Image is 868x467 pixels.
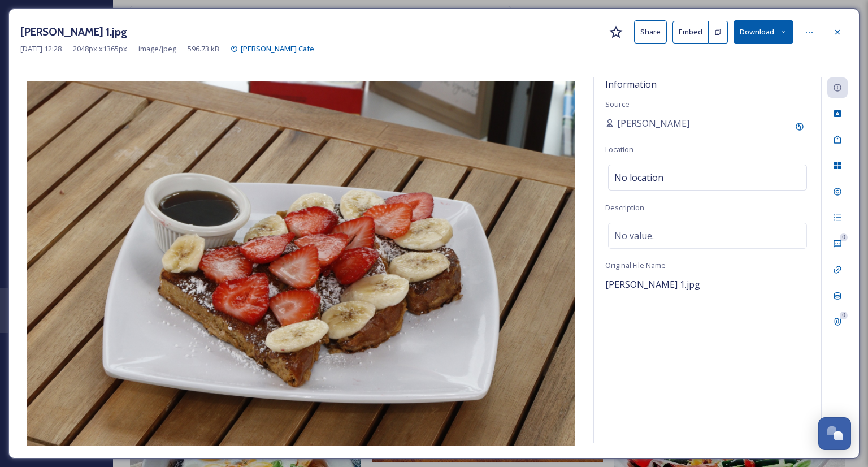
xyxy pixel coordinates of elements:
span: image/jpeg [138,44,176,54]
span: 2048 px x 1365 px [73,44,127,54]
button: Embed [672,21,709,44]
span: [PERSON_NAME] Cafe [241,44,314,54]
h3: [PERSON_NAME] 1.jpg [20,24,127,40]
span: Location [605,144,633,154]
span: [DATE] 12:28 [20,44,62,54]
span: Original File Name [605,260,666,270]
div: 0 [840,312,848,319]
button: Download [734,20,793,44]
span: 596.73 kB [188,44,219,54]
button: Open Chat [818,417,851,450]
span: Information [605,78,657,90]
span: Source [605,99,630,109]
img: le%20fernandez%201.jpg [20,81,582,446]
button: Share [634,20,667,44]
span: No value. [614,229,654,243]
span: [PERSON_NAME] [617,116,689,130]
span: [PERSON_NAME] 1.jpg [605,278,700,291]
span: No location [614,171,663,184]
span: Description [605,202,644,213]
div: 0 [840,233,848,241]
